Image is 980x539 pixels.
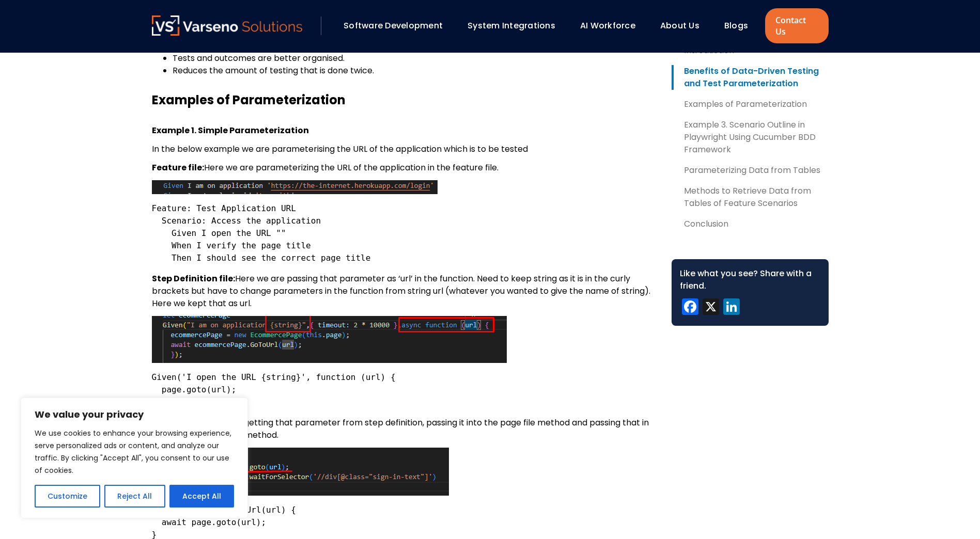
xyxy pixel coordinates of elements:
[580,20,635,31] a: AI Workforce
[672,185,829,210] a: Methods to Retrieve Data from Tables of Feature Scenarios
[468,20,555,31] a: System Integrations
[680,298,701,318] a: Facebook
[462,17,570,35] div: System Integrations
[173,65,655,77] li: Reduces the amount of testing that is done twice.
[338,17,457,35] div: Software Development
[672,164,829,177] a: Parameterizing Data from Tables
[152,273,655,310] p: Here we are passing that parameter as ‘url’ in the function. Need to keep string as it is in the ...
[152,417,655,441] p: Here we are getting that parameter from step definition, passing it into the page file method and...
[35,408,234,421] p: We value your privacy
[169,485,234,508] button: Accept All
[372,162,499,173] span: e application in the feature file.
[152,124,309,136] strong: Example 1. Simple Parameterization
[152,143,655,155] p: In the below example we are parameterising the URL of the application which is to be tested
[152,203,371,263] code: Feature: Test Application URL Scenario: Access the application Given I open the URL "" When I ver...
[344,20,443,31] a: Software Development
[719,17,763,35] div: Blogs
[152,162,204,173] strong: Feature file:
[672,65,829,90] a: Benefits of Data-Driven Testing and Test Parameterization
[721,298,742,318] a: LinkedIn
[152,273,235,284] strong: Step Definition file:
[35,485,100,508] button: Customize
[655,17,714,35] div: About Us
[672,119,829,156] a: Example 3. Scenario Outline in Playwright Using Cucumber BDD Framework
[35,427,234,477] p: We use cookies to enhance your browsing experience, serve personalized ads or content, and analyz...
[152,162,655,174] p: Here we are parameterizing the URL of th
[152,15,303,36] a: Varseno Solutions – Product Engineering & IT Services
[173,52,655,65] li: Tests and outcomes are better organised.
[152,92,655,108] h3: Examples of Parameterization
[575,17,650,35] div: AI Workforce
[152,15,303,36] img: Varseno Solutions – Product Engineering & IT Services
[152,372,396,407] code: Given('I open the URL {string}', function (url) { page.goto(url); });
[680,267,820,292] div: Like what you see? Share with a friend.
[660,20,699,31] a: About Us
[672,218,829,230] a: Conclusion
[765,8,828,43] a: Contact Us
[672,98,829,110] a: Examples of Parameterization
[724,20,748,31] a: Blogs
[104,485,165,508] button: Reject All
[701,298,721,318] a: X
